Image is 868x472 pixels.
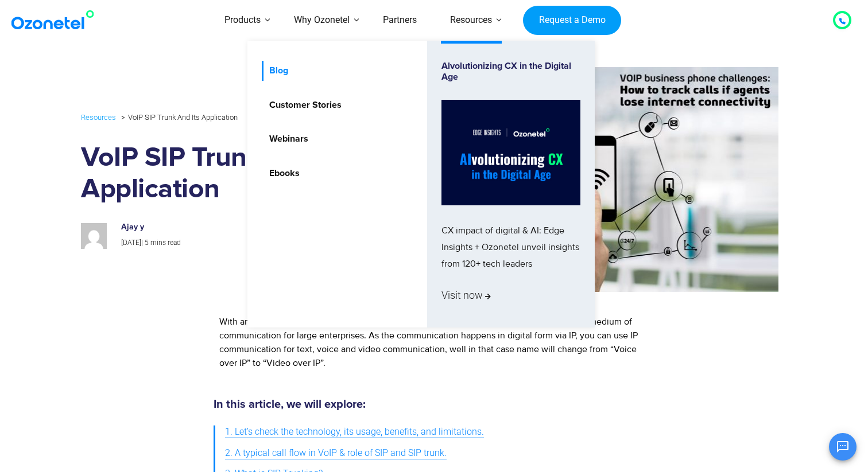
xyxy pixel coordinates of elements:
[150,239,181,247] span: mins read
[225,424,484,440] span: 1. Let’s check the technology, its usage, benefits, and limitations.
[225,443,447,464] a: 2. A typical call flow in VoIP & role of SIP and SIP trunk.
[262,129,310,149] a: Webinars
[121,223,363,232] h6: Ajay y
[81,223,107,249] img: ca79e7ff75a4a49ece3c360be6bc1c9ae11b1190ab38fa3a42769ffe2efab0fe
[262,163,301,184] a: Ebooks
[441,61,580,307] a: Alvolutionizing CX in the Digital AgeCX impact of digital & AI: Edge Insights + Ozonetel unveil i...
[441,286,491,305] span: Visit now
[523,6,621,36] a: Request a Demo
[81,111,116,124] a: Resources
[214,399,649,410] h5: In this article, we will explore:
[225,422,484,443] a: 1. Let’s check the technology, its usage, benefits, and limitations.
[81,142,375,205] h1: VoIP SIP Trunk And Its Application
[219,315,644,370] div: With an increase in average broadband speed and its usage, VoIP has become the preferred medium o...
[121,239,141,247] span: [DATE]
[441,100,580,205] img: Alvolutionizing.jpg
[118,110,238,124] li: VoIP SIP Trunk And Its Application
[225,445,447,462] span: 2. A typical call flow in VoIP & role of SIP and SIP trunk.
[262,61,290,81] a: Blog
[829,433,857,461] button: Open chat
[121,237,363,249] p: |
[145,239,149,247] span: 5
[262,95,343,115] a: Customer Stories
